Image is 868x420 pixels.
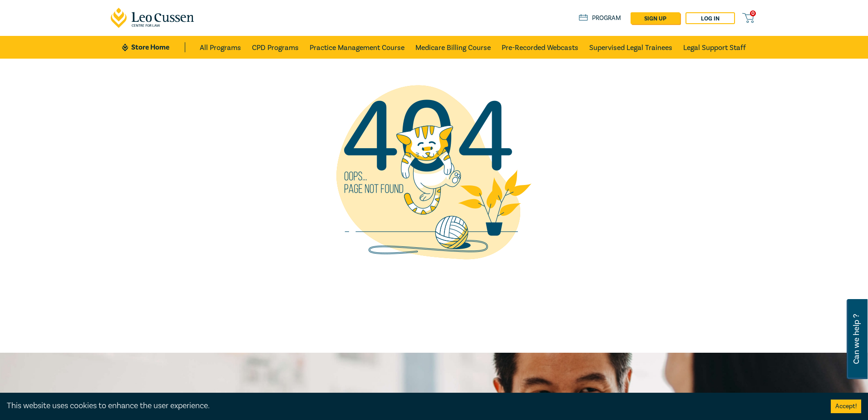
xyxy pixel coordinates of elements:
[683,36,746,59] a: Legal Support Staff
[200,36,241,59] a: All Programs
[750,10,756,16] span: 0
[589,36,672,59] a: Supervised Legal Trainees
[310,36,404,59] a: Practice Management Course
[631,12,680,24] a: sign up
[122,42,185,52] a: Store Home
[831,400,861,413] button: Accept cookies
[852,305,861,374] span: Can we help ?
[321,59,547,286] img: not found
[686,12,735,24] a: Log in
[252,36,299,59] a: CPD Programs
[7,400,817,412] div: This website uses cookies to enhance the user experience.
[502,36,578,59] a: Pre-Recorded Webcasts
[415,36,491,59] a: Medicare Billing Course
[579,13,621,23] a: Program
